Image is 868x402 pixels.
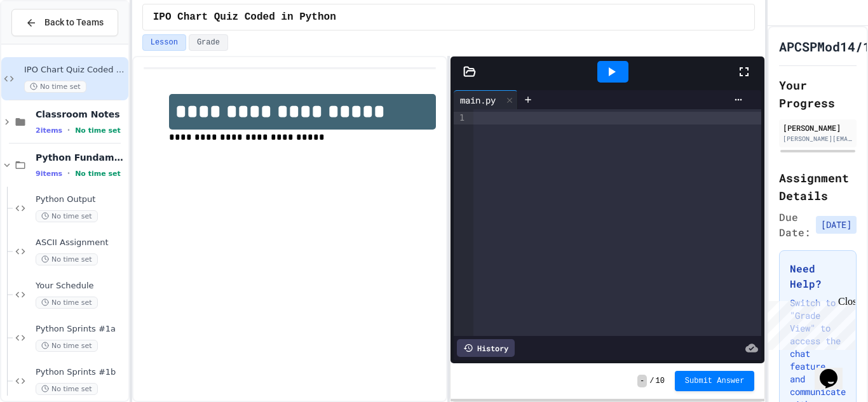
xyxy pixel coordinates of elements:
span: 2 items [36,126,62,135]
span: No time set [75,126,121,135]
h2: Your Progress [779,76,857,112]
button: Lesson [142,34,186,51]
span: No time set [36,383,98,395]
span: Back to Teams [44,16,104,29]
span: No time set [36,340,98,352]
span: No time set [75,170,121,178]
div: main.py [454,90,518,109]
span: 10 [655,376,664,386]
span: • [67,168,70,178]
span: Python Sprints #1a [36,324,126,335]
span: • [67,125,70,135]
iframe: chat widget [763,296,855,350]
div: Chat with us now!Close [5,5,88,81]
h2: Assignment Details [779,169,857,204]
span: No time set [36,297,98,309]
span: IPO Chart Quiz Coded in Python [153,10,336,25]
span: No time set [24,81,86,93]
span: Classroom Notes [36,109,126,120]
div: [PERSON_NAME][EMAIL_ADDRESS][DOMAIN_NAME] [783,134,853,144]
button: Grade [189,34,228,51]
button: Submit Answer [675,371,755,391]
span: IPO Chart Quiz Coded in Python [24,65,126,76]
span: 9 items [36,170,62,178]
span: No time set [36,253,98,265]
span: [DATE] [816,216,857,234]
div: History [457,339,515,357]
span: Python Output [36,194,126,205]
span: - [637,375,647,387]
span: Your Schedule [36,281,126,291]
span: Submit Answer [685,376,745,386]
div: main.py [454,93,502,107]
span: / [649,376,654,386]
span: Due Date: [779,210,811,240]
h3: Need Help? [790,261,846,291]
button: Back to Teams [11,9,118,36]
span: Python Fundamental Labs [36,152,126,163]
span: ASCII Assignment [36,238,126,248]
span: No time set [36,210,98,222]
iframe: chat widget [815,351,855,389]
div: 1 [454,112,466,124]
div: [PERSON_NAME] [783,122,853,133]
span: Python Sprints #1b [36,367,126,378]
